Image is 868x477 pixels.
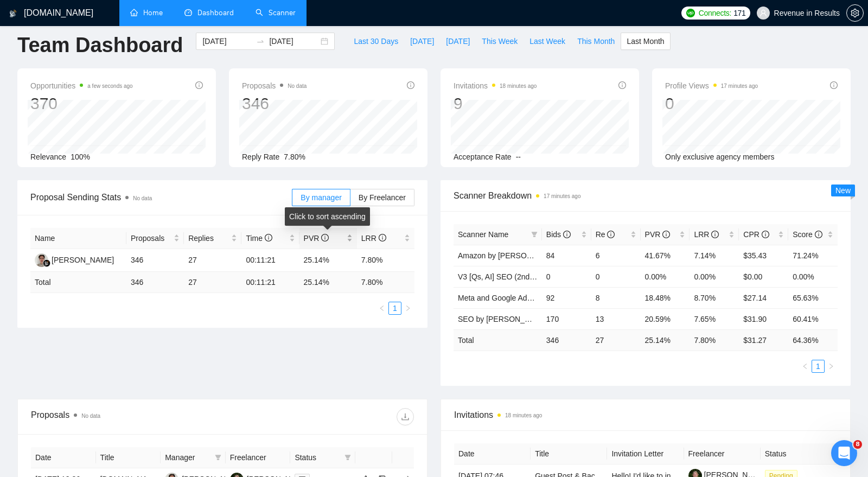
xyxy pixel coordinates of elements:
span: CPR [743,230,769,239]
button: setting [846,4,864,22]
td: 84 [542,245,591,266]
button: This Month [571,33,621,50]
td: 8 [591,287,641,308]
td: $31.90 [739,308,788,329]
th: Date [454,443,531,465]
img: RG [35,253,48,267]
span: download [397,412,413,421]
span: swap-right [256,37,265,46]
td: $0.00 [739,266,788,287]
span: Bids [546,230,571,239]
span: info-circle [321,234,329,241]
td: 27 [591,329,641,351]
li: Previous Page [375,302,388,315]
td: 346 [126,249,184,272]
td: 27 [184,272,241,293]
span: Proposals [131,232,171,244]
span: Reply Rate [242,152,279,161]
span: info-circle [711,231,719,238]
span: Status [295,451,340,463]
td: 60.41% [788,308,838,329]
time: 18 minutes ago [500,83,537,89]
th: Freelancer [684,443,761,465]
td: Total [30,272,126,293]
span: filter [529,226,540,243]
td: 0 [591,266,641,287]
img: logo [9,5,17,22]
div: 0 [665,93,758,114]
span: Dashboard [197,8,234,17]
td: 0.00% [641,266,690,287]
span: filter [215,454,221,461]
span: filter [342,449,353,466]
td: $35.43 [739,245,788,266]
td: 8.70% [690,287,739,308]
td: 20.59% [641,308,690,329]
span: left [802,363,808,370]
span: LRR [361,234,386,243]
td: 64.36 % [788,329,838,351]
iframe: Intercom live chat [831,440,857,466]
span: By manager [301,193,341,202]
td: 13 [591,308,641,329]
td: 65.63% [788,287,838,308]
span: Profile Views [665,79,758,92]
td: 00:11:21 [241,272,299,293]
td: 170 [542,308,591,329]
span: 171 [733,7,745,19]
a: Amazon by [PERSON_NAME] [458,251,560,260]
td: 0.00% [788,266,838,287]
span: info-circle [662,231,670,238]
td: 7.14% [690,245,739,266]
li: Next Page [401,302,414,315]
li: 1 [388,302,401,315]
a: 1 [389,302,401,314]
span: Last Week [529,35,565,47]
div: 346 [242,93,307,114]
span: user [759,9,767,17]
span: Manager [165,451,210,463]
div: Click to sort ascending [285,207,370,226]
span: info-circle [265,234,272,241]
span: info-circle [618,81,626,89]
button: [DATE] [404,33,440,50]
span: to [256,37,265,46]
span: filter [213,449,224,466]
span: Last 30 Days [354,35,398,47]
time: 17 minutes ago [544,193,580,199]
td: 7.80 % [357,272,414,293]
td: 7.80 % [690,329,739,351]
th: Status [761,443,837,465]
td: 0 [542,266,591,287]
th: Title [531,443,607,465]
a: SEO by [PERSON_NAME] [458,315,548,323]
button: Last 30 Days [348,33,404,50]
td: 6 [591,245,641,266]
td: 25.14% [299,249,357,272]
button: right [401,302,414,315]
span: right [828,363,834,370]
th: Invitation Letter [607,443,684,465]
span: filter [344,454,351,461]
span: PVR [645,230,671,239]
span: Scanner Name [458,230,508,239]
span: info-circle [407,81,414,89]
button: left [799,360,812,373]
span: dashboard [184,9,192,16]
a: RG[PERSON_NAME] [35,255,114,264]
span: info-circle [379,234,386,241]
th: Name [30,228,126,249]
span: info-circle [830,81,838,89]
button: left [375,302,388,315]
a: homeHome [130,8,163,17]
span: right [405,305,411,311]
span: Re [596,230,615,239]
span: Score [793,230,822,239]
li: Next Page [825,360,838,373]
span: info-circle [815,231,822,238]
span: left [379,305,385,311]
th: Freelancer [226,447,291,468]
a: setting [846,9,864,17]
a: searchScanner [256,8,296,17]
span: No data [288,83,307,89]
